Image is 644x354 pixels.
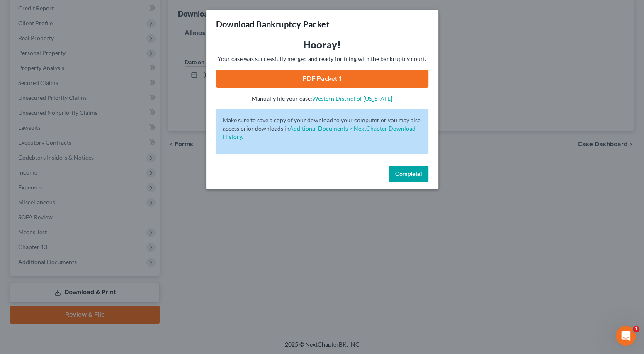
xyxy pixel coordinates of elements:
a: Additional Documents > NextChapter Download History. [223,125,416,140]
h3: Download Bankruptcy Packet [216,18,330,30]
a: PDF Packet 1 [216,70,428,88]
p: Manually file your case: [216,95,428,103]
h3: Hooray! [216,38,428,51]
p: Make sure to save a copy of your download to your computer or you may also access prior downloads in [223,116,422,141]
p: Your case was successfully merged and ready for filing with the bankruptcy court. [216,55,428,63]
span: Complete! [395,170,422,177]
a: Western District of [US_STATE] [312,95,392,102]
span: 1 [633,326,639,332]
button: Complete! [389,166,428,182]
iframe: Intercom live chat [616,326,636,346]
